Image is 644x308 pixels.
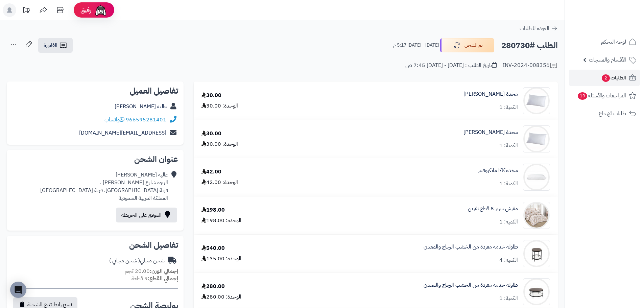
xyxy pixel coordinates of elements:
a: الطلبات2 [569,70,640,86]
a: العودة للطلبات [520,24,558,32]
div: 280.00 [201,283,225,290]
a: مخدة [PERSON_NAME] [463,90,518,98]
div: 198.00 [201,206,225,214]
small: 20.00 كجم [125,267,178,275]
strong: إجمالي الوزن: [150,267,178,275]
a: طلبات الإرجاع [569,105,640,122]
span: 2 [602,74,610,82]
img: logo-2.png [598,15,638,29]
h2: تفاصيل العميل [12,87,178,95]
span: الفاتورة [44,41,57,49]
img: 1703426873-pillow-90x90.png [523,125,550,152]
span: رفيق [80,6,91,14]
a: طاولة خدمة مفردة من الخشب الزجاج والمعدن [424,281,518,289]
div: الوحدة: 30.00 [201,102,238,110]
a: مخدة كاكا مايكروفيبر [478,167,518,174]
span: الأقسام والمنتجات [589,55,626,65]
div: الكمية: 1 [499,142,518,149]
img: 1722952052-220603011836-90x90.jpg [523,278,550,305]
h2: عنوان الشحن [12,155,178,163]
span: ( شحن مجاني ) [109,257,140,265]
div: الوحدة: 135.00 [201,255,241,263]
img: 1722948117-220603011840-90x90.jpg [523,240,550,267]
span: 19 [578,92,588,100]
div: 30.00 [201,130,221,138]
h2: الطلب #280730 [501,39,558,52]
a: طاولة خدمة مفردة من الخشب الزجاج والمعدن [424,243,518,251]
div: عاليه [PERSON_NAME] الربوه شارع [PERSON_NAME] ، قرية [GEOGRAPHIC_DATA]، قرية [GEOGRAPHIC_DATA] ال... [40,171,168,202]
a: الموقع على الخريطة [116,208,177,222]
div: الوحدة: 42.00 [201,179,238,186]
h2: تفاصيل الشحن [12,241,178,249]
button: تم الشحن [440,38,494,52]
a: تحديثات المنصة [18,3,35,19]
div: الكمية: 1 [499,218,518,226]
strong: إجمالي القطع: [148,275,178,283]
div: الكمية: 4 [499,256,518,264]
div: شحن مجاني [109,257,165,265]
a: مخدة [PERSON_NAME] [463,128,518,136]
img: 1709567274-110202010647-90x90.jpg [523,202,550,229]
div: الكمية: 1 [499,294,518,302]
div: تاريخ الطلب : [DATE] - [DATE] 7:45 ص [405,62,497,69]
a: الفاتورة [38,38,73,53]
span: العودة للطلبات [520,24,549,32]
span: الطلبات [601,73,626,82]
div: الكمية: 1 [499,180,518,188]
a: واتساب [104,116,124,124]
small: [DATE] - [DATE] 5:17 م [393,42,439,49]
img: ai-face.png [94,3,108,17]
a: 966595281401 [126,116,166,124]
a: لوحة التحكم [569,34,640,50]
img: 1704808282-170-0007-90x90.jpg [523,164,550,191]
span: المراجعات والأسئلة [577,91,626,100]
div: الكمية: 1 [499,103,518,111]
div: الوحدة: 198.00 [201,217,241,224]
div: الوحدة: 280.00 [201,293,241,301]
a: [EMAIL_ADDRESS][DOMAIN_NAME] [79,129,166,137]
div: الوحدة: 30.00 [201,140,238,148]
a: مفرش سرير 8 قطع نفرين [468,205,518,213]
a: المراجعات والأسئلة19 [569,88,640,104]
div: Open Intercom Messenger [10,282,26,298]
span: لوحة التحكم [601,37,626,47]
a: عاليه [PERSON_NAME] [115,102,167,111]
div: INV-2024-008356 [503,62,558,70]
span: طلبات الإرجاع [599,109,626,118]
div: 30.00 [201,92,221,99]
div: 540.00 [201,244,225,252]
img: 1703426873-pillow-90x90.png [523,87,550,114]
small: 9 قطعة [132,275,178,283]
div: 42.00 [201,168,221,176]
